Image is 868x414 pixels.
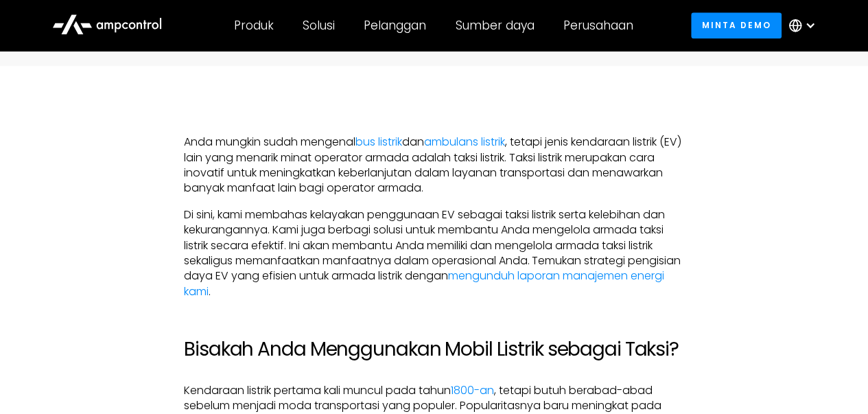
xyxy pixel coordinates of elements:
[184,268,664,299] a: mengunduh laporan manajemen energi kami
[303,18,335,33] div: Solusi
[184,207,665,268] font: Di sini, kami membahas kelayakan penggunaan EV sebagai taksi listrik serta kelebihan dan kekurang...
[455,18,534,33] div: Sumber daya
[702,19,771,31] font: Minta demo
[455,17,534,34] font: Sumber daya
[563,17,633,34] font: Perusahaan
[364,17,426,34] font: Pelanggan
[209,284,211,299] font: .
[563,18,633,33] div: Perusahaan
[364,18,426,33] div: Pelanggan
[691,12,782,38] a: Minta demo
[184,134,355,150] font: Anda mungkin sudah mengenal
[184,134,681,196] font: , tetapi jenis kendaraan listrik (EV) lain yang menarik minat operator armada adalah taksi listri...
[184,382,451,398] font: Kendaraan listrik pertama kali muncul pada tahun
[424,134,505,150] a: ambulans listrik
[234,17,274,34] font: Produk
[184,253,681,284] font: Temukan strategi pengisian daya EV yang efisien untuk armada listrik dengan
[303,17,335,34] font: Solusi
[355,134,402,150] a: bus listrik
[451,382,494,398] a: 1800-an
[234,18,274,33] div: Produk
[402,134,424,150] font: dan
[184,336,679,363] font: Bisakah Anda Menggunakan Mobil Listrik sebagai Taksi?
